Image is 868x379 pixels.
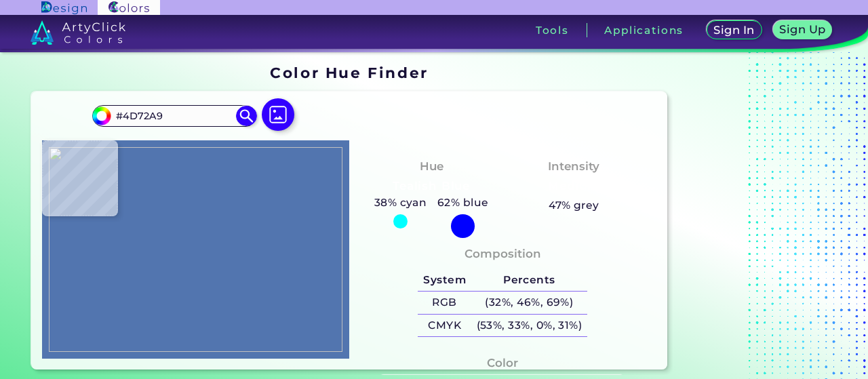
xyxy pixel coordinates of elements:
a: Sign In [709,22,759,39]
h5: 62% blue [432,194,494,212]
a: Sign Up [776,22,829,39]
h3: Tealish Blue [387,178,476,195]
h3: Applications [604,25,684,35]
h5: CMYK [418,315,471,337]
h5: System [418,268,471,291]
input: type color.. [111,106,237,125]
h3: Medium [542,178,606,195]
img: ArtyClick Design logo [41,1,87,14]
h1: Color Hue Finder [270,62,428,83]
img: logo_artyclick_colors_white.svg [31,20,126,45]
h4: Intensity [548,157,599,176]
h5: Sign In [716,25,753,35]
h5: RGB [418,292,471,314]
h4: Hue [420,157,443,176]
iframe: Advertisement [673,60,842,376]
img: icon picture [262,98,294,131]
img: icon search [236,106,256,126]
h5: 38% cyan [369,194,432,212]
h5: (53%, 33%, 0%, 31%) [471,315,587,337]
h3: Tools [536,25,569,35]
h4: Color [487,353,518,373]
h5: Sign Up [782,24,824,35]
img: da29512e-3c3f-4d03-afd5-27748a357509 [49,147,342,352]
h4: Composition [465,244,541,264]
h5: 47% grey [549,197,599,214]
h5: Percents [471,268,587,291]
h5: (32%, 46%, 69%) [471,292,587,314]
